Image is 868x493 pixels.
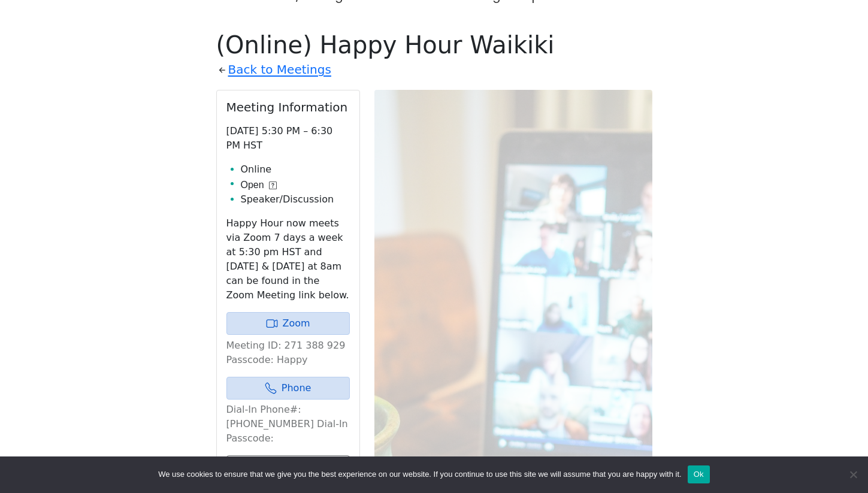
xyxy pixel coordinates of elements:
[226,216,350,303] p: Happy Hour now meets via Zoom 7 days a week at 5:30 pm HST and [DATE] & [DATE] at 8am can be foun...
[241,162,350,177] li: Online
[158,468,681,480] span: We use cookies to ensure that we give you the best experience on our website. If you continue to ...
[847,468,859,480] span: No
[226,312,350,335] a: Zoom
[241,178,264,192] span: Open
[226,100,350,114] h2: Meeting Information
[228,59,331,80] a: Back to Meetings
[226,403,350,446] p: Dial-In Phone#: [PHONE_NUMBER] Dial-In Passcode:
[241,192,350,207] li: Speaker/Discussion
[216,31,652,59] h1: (Online) Happy Hour Waikiki
[226,377,350,400] a: Phone
[226,455,350,478] button: Share
[241,178,277,192] button: Open
[226,124,350,153] p: [DATE] 5:30 PM – 6:30 PM HST
[226,338,350,367] p: Meeting ID: 271 388 929 Passcode: Happy
[688,465,710,483] button: Ok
